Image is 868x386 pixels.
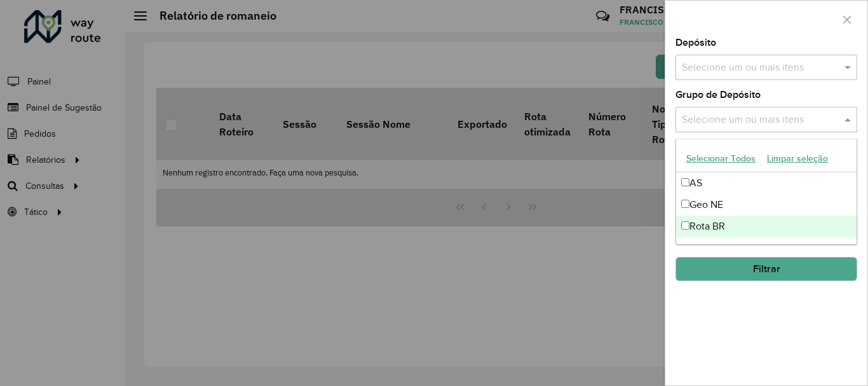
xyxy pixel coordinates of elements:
button: Selecionar Todos [681,149,761,169]
div: Geo NE [676,194,857,216]
button: Limpar seleção [761,149,834,169]
ng-dropdown-panel: Options list [675,139,857,245]
label: Grupo de Depósito [675,87,761,102]
button: Filtrar [675,257,857,281]
label: Depósito [675,35,716,50]
div: AS [676,172,857,194]
div: Rota BR [676,216,857,237]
